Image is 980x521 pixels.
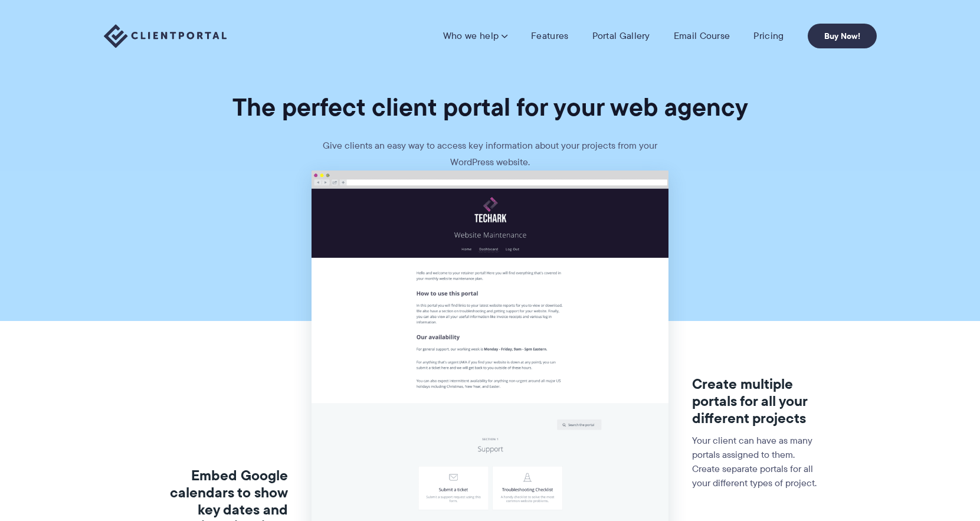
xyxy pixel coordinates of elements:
a: Email Course [674,30,730,42]
a: Portal Gallery [592,30,650,42]
a: Features [531,30,568,42]
a: Buy Now! [808,24,877,48]
p: Give clients an easy way to access key information about your projects from your WordPress website. [313,137,667,171]
a: Pricing [753,30,784,42]
a: Who we help [443,30,507,42]
h3: Create multiple portals for all your different projects [692,376,821,427]
p: Your client can have as many portals assigned to them. Create separate portals for all your diffe... [692,434,821,490]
